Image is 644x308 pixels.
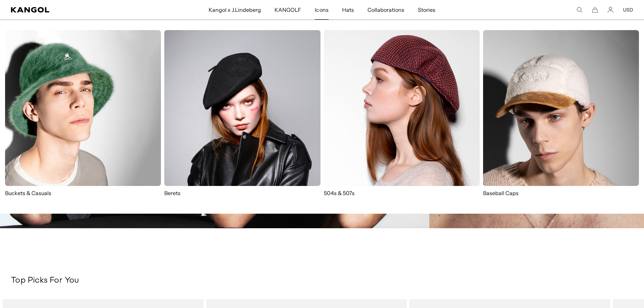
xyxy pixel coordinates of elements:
a: Buckets & Casuals [5,30,161,197]
a: Account [607,7,614,13]
a: 504s & 507s [324,30,480,197]
a: Berets [164,30,320,197]
p: Buckets & Casuals [5,189,161,197]
p: Baseball Caps [483,189,639,197]
p: 504s & 507s [324,189,480,197]
button: USD [623,7,633,13]
p: Berets [164,189,320,197]
summary: Search here [576,7,582,13]
h3: Top Picks For You [11,276,633,286]
a: Kangol [11,7,138,13]
button: Cart [592,7,598,13]
a: Baseball Caps [483,30,639,204]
